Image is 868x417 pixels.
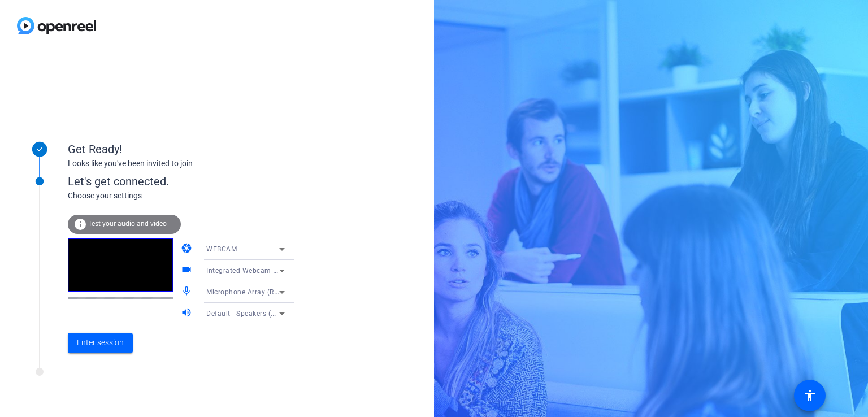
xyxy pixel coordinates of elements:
[68,141,294,158] div: Get Ready!
[77,337,124,349] span: Enter session
[88,220,167,228] span: Test your audio and video
[181,242,194,256] mat-icon: camera
[181,285,194,299] mat-icon: mic_none
[68,173,294,190] div: Let's get connected.
[206,309,328,318] span: Default - Speakers (Realtek(R) Audio)
[181,264,194,277] mat-icon: videocam
[206,266,314,275] span: Integrated Webcam (0c45:6720)
[181,307,194,320] mat-icon: volume_up
[206,245,237,253] span: WEBCAM
[73,218,87,231] mat-icon: info
[68,190,294,202] div: Choose your settings
[68,158,294,170] div: Looks like you've been invited to join
[68,333,133,353] button: Enter session
[206,287,327,296] span: Microphone Array (Realtek(R) Audio)
[803,389,817,402] mat-icon: accessibility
